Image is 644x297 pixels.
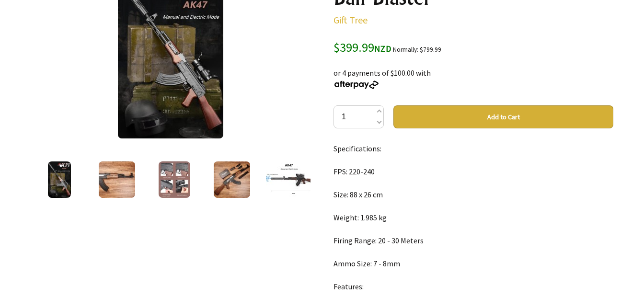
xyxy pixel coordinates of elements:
[393,105,613,128] button: Add to Cart
[333,39,391,55] span: $399.99
[333,14,368,26] a: Gift Tree
[266,162,313,197] img: AK-47 / AK-102 Electric Gel Ball Blaster
[159,161,190,198] img: AK-47 / AK-102 Electric Gel Ball Blaster
[99,161,135,198] img: AK-47 / AK-102 Electric Gel Ball Blaster
[374,43,391,54] span: NZD
[333,80,379,89] img: Afterpay
[214,161,250,198] img: AK-47 / AK-102 Electric Gel Ball Blaster
[48,161,71,198] img: AK-47 / AK-102 Electric Gel Ball Blaster
[393,46,441,54] small: Normally: $799.99
[333,56,613,90] div: or 4 payments of $100.00 with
